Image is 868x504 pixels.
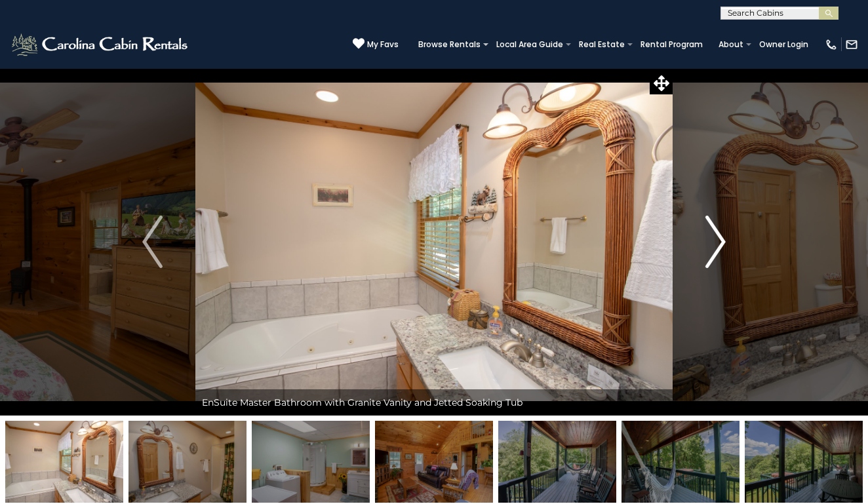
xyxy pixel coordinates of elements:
[142,216,162,268] img: arrow
[745,421,863,503] img: 163271250
[825,38,838,51] img: phone-regular-white.png
[845,38,858,51] img: mail-regular-white.png
[753,35,815,54] a: Owner Login
[367,39,399,50] span: My Favs
[109,68,195,416] button: Previous
[10,31,191,58] img: White-1-2.png
[252,421,370,503] img: 163271246
[621,421,740,503] img: 163271249
[490,35,570,54] a: Local Area Guide
[712,35,750,54] a: About
[705,216,725,268] img: arrow
[353,37,399,51] a: My Favs
[498,421,616,503] img: 163271248
[634,35,709,54] a: Rental Program
[128,421,247,503] img: 163271245
[375,421,493,503] img: 163271247
[412,35,487,54] a: Browse Rentals
[572,35,631,54] a: Real Estate
[673,68,759,416] button: Next
[5,421,123,503] img: 163271244
[195,389,673,416] div: EnSuite Master Bathroom with Granite Vanity and Jetted Soaking Tub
